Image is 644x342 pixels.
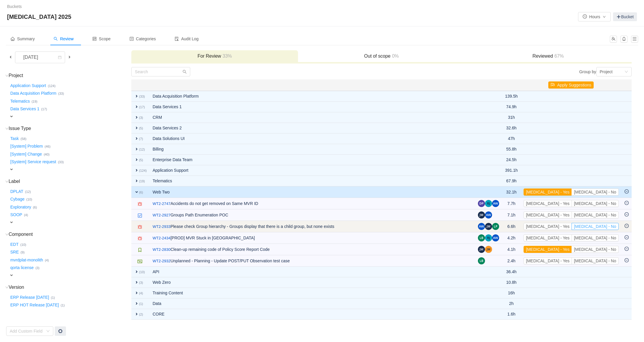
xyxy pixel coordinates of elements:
[578,12,611,21] button: icon: clock-circleHoursicon: down
[9,195,26,204] button: Cybage
[21,251,25,254] small: (9)
[134,178,139,183] span: expand
[5,233,9,236] i: icon: down
[139,126,143,130] small: (5)
[134,157,139,162] span: expand
[134,126,139,130] span: expand
[150,144,475,155] td: Billing
[502,144,521,155] td: 55.8h
[9,149,44,159] button: [System] Change
[524,211,572,218] button: [MEDICAL_DATA] - Yes
[134,301,139,306] span: expand
[130,36,156,41] span: Categories
[9,301,61,310] button: ERP HOT Release [DATE]
[478,200,485,207] img: DP
[478,211,485,218] img: JM
[9,178,131,184] h3: Label
[9,248,21,257] button: SRE
[572,211,618,218] button: [MEDICAL_DATA] - No
[150,165,475,176] td: Application Support
[150,288,475,298] td: Training Content
[9,255,45,265] button: mvrdplat-monolith
[502,244,521,255] td: 4.1h
[572,188,618,196] button: [MEDICAL_DATA] - No
[24,213,28,217] small: (4)
[478,257,485,264] img: LB
[58,56,62,60] i: icon: calendar
[524,257,572,264] button: [MEDICAL_DATA] - Yes
[44,145,50,148] small: (46)
[153,224,170,230] a: WT2-2933
[139,291,143,295] small: (4)
[625,201,629,205] i: icon: minus-circle
[572,200,618,207] button: [MEDICAL_DATA] - No
[9,142,44,151] button: [System] Problem
[150,91,475,102] td: Data Acquisition Platform
[150,255,475,267] td: Unplanned - Planning - Update POST/PUT Observation test case
[9,167,14,172] span: expand
[9,114,14,119] span: expand
[153,247,170,253] a: WT2-2830
[572,257,618,264] button: [MEDICAL_DATA] - No
[524,200,572,207] button: [MEDICAL_DATA] - Yes
[572,223,618,230] button: [MEDICAL_DATA] - No
[478,246,485,253] img: JM
[175,36,198,41] span: Audit Log
[502,176,521,186] td: 67.9h
[150,134,475,144] td: Data Solutions UI
[478,234,485,241] img: LB
[610,36,617,43] button: icon: team
[134,312,139,316] span: expand
[390,54,399,59] span: 0%
[131,67,190,76] input: Search
[572,246,618,253] button: [MEDICAL_DATA] - No
[9,157,58,167] button: [System] Service request
[502,232,521,244] td: 4.2h
[9,126,131,131] h3: Issue Type
[485,211,492,218] img: AW
[502,267,521,277] td: 36.4h
[492,200,499,207] img: AW
[5,286,9,289] i: icon: down
[9,231,131,237] h3: Component
[502,112,521,123] td: 31h
[150,232,475,244] td: [PROD] MVR Stuck in [GEOGRAPHIC_DATA]
[625,189,629,193] i: icon: minus-circle
[10,328,43,334] div: Add Custom Field
[502,309,521,320] td: 1.6h
[54,37,58,41] i: icon: search
[134,53,295,59] h3: For Review
[150,155,475,165] td: Enterprise Data Team
[9,240,20,249] button: EDT
[9,134,21,143] button: Task
[524,188,572,196] button: [MEDICAL_DATA] - Yes
[139,105,145,109] small: (17)
[150,176,475,186] td: Telematics
[139,137,143,141] small: (7)
[492,223,499,230] img: LP
[485,223,492,230] img: JM
[5,127,9,130] i: icon: down
[9,202,33,212] button: Exploratory
[301,53,462,59] h3: Out of scope
[139,179,145,183] small: (19)
[485,234,492,241] img: RJ
[9,81,48,90] button: Application Support
[134,104,139,109] span: expand
[485,200,492,207] img: RJ
[9,187,25,196] button: DPLAT
[9,73,131,79] h3: Project
[502,255,521,267] td: 2.4h
[613,12,637,21] a: Bucket
[46,329,50,333] i: icon: down
[502,298,521,309] td: 2h
[153,235,170,241] a: WT2-2434
[620,36,628,43] button: icon: bell
[150,123,475,134] td: Data Services 2
[153,201,170,207] a: WT2-2747
[502,134,521,144] td: 47h
[41,107,47,111] small: (17)
[150,209,475,221] td: Groups Path Enumeration POC
[625,224,629,228] i: icon: minus-circle
[153,258,170,264] a: WT2-2932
